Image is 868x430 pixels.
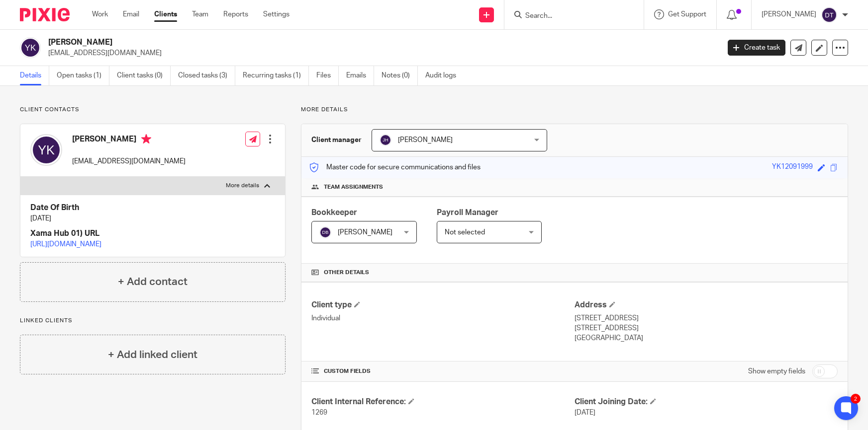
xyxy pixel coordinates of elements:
p: [STREET_ADDRESS] [575,313,838,323]
h4: Client Internal Reference: [311,397,575,407]
a: Create task [728,40,785,56]
p: [DATE] [30,214,275,223]
a: Settings [263,9,289,19]
p: Master code for secure communications and files [309,162,481,172]
h4: Client type [311,300,575,310]
span: [PERSON_NAME] [338,229,392,236]
a: Recurring tasks (1) [243,66,309,85]
a: Team [192,9,208,19]
p: [EMAIL_ADDRESS][DOMAIN_NAME] [48,48,713,58]
i: Primary [141,134,151,144]
a: Closed tasks (3) [178,66,235,85]
a: Details [20,66,49,85]
h4: Xama Hub 01) URL [30,228,275,239]
p: [PERSON_NAME] [762,9,816,19]
h4: CUSTOM FIELDS [311,367,575,375]
a: Audit logs [425,66,464,85]
img: svg%3E [821,7,837,23]
a: Files [316,66,339,85]
h4: + Add contact [118,274,188,289]
h2: [PERSON_NAME] [48,37,580,48]
span: Payroll Manager [437,209,498,216]
p: [GEOGRAPHIC_DATA] [575,333,838,343]
span: Not selected [445,229,485,236]
h4: Client Joining Date: [575,397,838,407]
p: More details [226,182,259,190]
img: svg%3E [319,226,331,238]
p: [EMAIL_ADDRESS][DOMAIN_NAME] [72,156,186,166]
a: [URL][DOMAIN_NAME] [30,241,101,248]
a: Reports [223,9,248,19]
img: svg%3E [30,134,62,166]
span: [PERSON_NAME] [398,137,453,143]
p: Individual [311,313,575,323]
div: 2 [851,394,861,404]
a: Notes (0) [382,66,418,85]
img: Pixie [20,8,70,21]
label: Show empty fields [748,366,805,376]
span: 1269 [311,409,327,416]
p: More details [301,106,848,114]
h4: Date Of Birth [30,203,275,213]
span: Get Support [668,11,706,18]
input: Search [524,12,614,21]
img: svg%3E [380,134,391,146]
span: [DATE] [575,409,595,416]
p: Linked clients [20,317,286,325]
h4: + Add linked client [108,347,197,362]
div: YK12091999 [772,162,813,173]
a: Clients [154,9,177,19]
p: [STREET_ADDRESS] [575,323,838,333]
span: Bookkeeper [311,209,357,216]
a: Client tasks (0) [117,66,171,85]
a: Work [92,9,108,19]
h4: Address [575,300,838,310]
p: Client contacts [20,106,286,114]
h3: Client manager [311,135,362,145]
h4: [PERSON_NAME] [72,134,186,146]
span: Other details [324,269,369,277]
a: Email [123,9,139,19]
img: svg%3E [20,37,41,58]
span: Team assignments [324,183,383,191]
a: Emails [346,66,374,85]
a: Open tasks (1) [57,66,109,85]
